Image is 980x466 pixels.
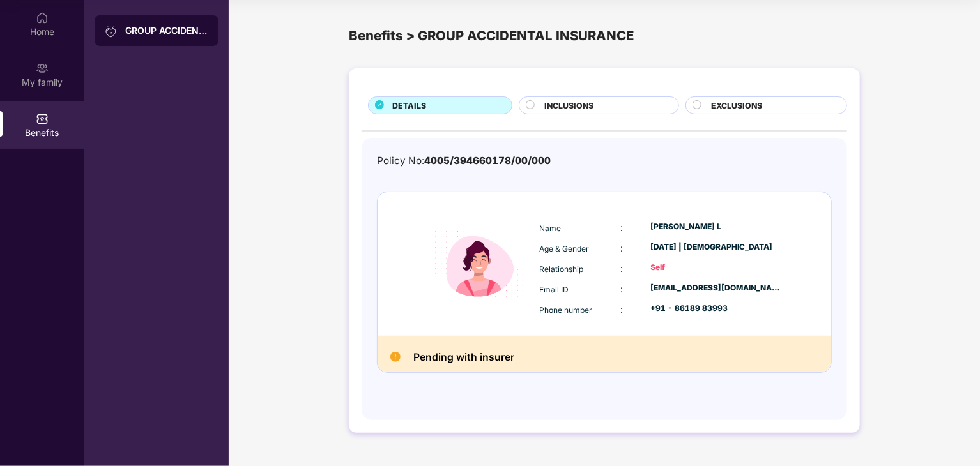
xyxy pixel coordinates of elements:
img: Pending [390,352,401,362]
h2: Pending with insurer [413,349,514,366]
div: Self [651,262,783,274]
span: EXCLUSIONS [711,100,762,112]
div: Benefits > GROUP ACCIDENTAL INSURANCE [349,26,860,46]
img: svg+xml;base64,PHN2ZyBpZD0iQmVuZWZpdHMiIHhtbG5zPSJodHRwOi8vd3d3LnczLm9yZy8yMDAwL3N2ZyIgd2lkdGg9Ij... [36,112,49,125]
span: Email ID [539,285,569,294]
span: : [620,304,623,315]
div: +91 - 86189 83993 [651,303,783,315]
span: : [620,283,623,294]
div: Policy No: [377,153,551,169]
span: : [620,243,623,253]
div: GROUP ACCIDENTAL INSURANCE [125,24,208,37]
span: Phone number [539,305,592,315]
img: svg+xml;base64,PHN2ZyBpZD0iSG9tZSIgeG1sbnM9Imh0dHA6Ly93d3cudzMub3JnLzIwMDAvc3ZnIiB3aWR0aD0iMjAiIG... [36,11,49,24]
span: INCLUSIONS [544,100,593,112]
img: svg+xml;base64,PHN2ZyB3aWR0aD0iMjAiIGhlaWdodD0iMjAiIHZpZXdCb3g9IjAgMCAyMCAyMCIgZmlsbD0ibm9uZSIgeG... [36,62,49,75]
div: [EMAIL_ADDRESS][DOMAIN_NAME] [651,282,783,294]
img: svg+xml;base64,PHN2ZyB3aWR0aD0iMjAiIGhlaWdodD0iMjAiIHZpZXdCb3g9IjAgMCAyMCAyMCIgZmlsbD0ibm9uZSIgeG... [105,25,118,38]
span: Relationship [539,264,583,274]
span: 4005/394660178/00/000 [424,154,551,167]
div: [DATE] | [DEMOGRAPHIC_DATA] [651,241,783,253]
span: : [620,263,623,274]
img: icon [423,207,536,320]
span: Age & Gender [539,244,589,253]
span: Name [539,223,561,233]
div: [PERSON_NAME] L [651,221,783,233]
span: DETAILS [392,100,426,112]
span: : [620,222,623,233]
